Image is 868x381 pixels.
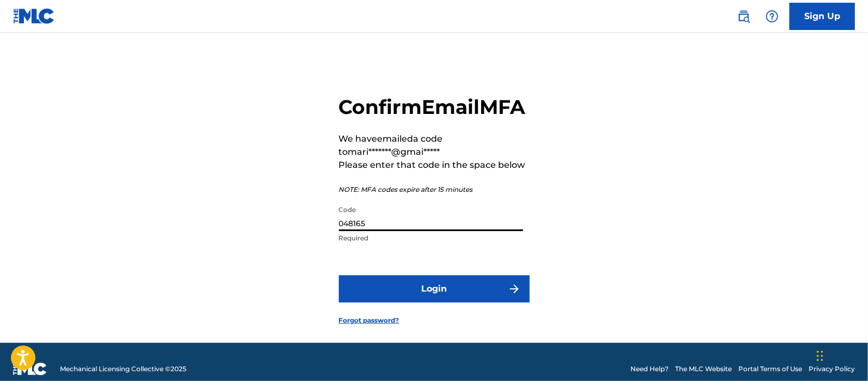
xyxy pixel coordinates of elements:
a: Portal Terms of Use [738,364,802,374]
img: MLC Logo [13,8,55,24]
div: Help [761,5,783,27]
img: help [766,10,779,23]
a: Forgot password? [339,316,399,325]
a: The MLC Website [675,364,732,374]
button: Login [339,275,530,303]
a: Sign Up [790,3,855,30]
span: Mechanical Licensing Collective © 2025 [60,364,186,374]
a: Privacy Policy [809,364,855,374]
div: Widget de chat [814,329,868,381]
div: Arrastrar [817,340,823,372]
img: search [737,10,750,23]
a: Need Help? [630,364,669,374]
p: NOTE: MFA codes expire after 15 minutes [339,185,530,195]
img: f7272a7cc735f4ea7f67.svg [508,282,521,295]
h2: Confirm Email MFA [339,95,530,119]
a: Public Search [733,5,755,27]
p: Please enter that code in the space below [339,159,530,172]
p: Required [339,233,523,243]
iframe: Chat Widget [814,329,868,381]
img: logo [13,362,47,376]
